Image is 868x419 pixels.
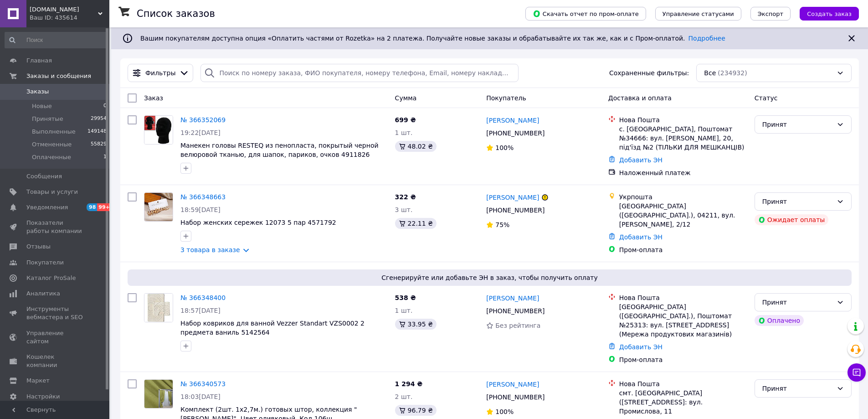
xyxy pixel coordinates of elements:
span: Экспорт [758,10,783,17]
span: Статус [755,94,778,102]
span: Принятые [32,115,63,123]
input: Поиск по номеру заказа, ФИО покупателя, номеру телефона, Email, номеру накладной [200,64,518,82]
span: Каталог ProSale [26,274,76,282]
button: Чат с покупателем [847,363,866,382]
span: 0 [103,102,107,110]
div: Пром-оплата [619,355,747,364]
img: Фото товару [144,116,173,144]
div: 33.95 ₴ [395,319,437,330]
div: с. [GEOGRAPHIC_DATA], Поштомат №34666: вул. [PERSON_NAME], 20, під'їзд №2 (ТІЛЬКИ ДЛЯ МЕШКАНЦІВ) [619,124,747,152]
span: Управление сайтом [26,329,84,346]
div: Принят [762,297,833,307]
a: Набор женских сережек 12073 5 пар 4571792 [180,219,336,226]
span: Покупатель [486,94,526,102]
div: Нова Пошта [619,293,747,302]
span: Уведомления [26,203,68,212]
div: [PHONE_NUMBER] [484,204,546,217]
div: [PHONE_NUMBER] [484,127,546,140]
span: Показатели работы компании [26,219,84,235]
span: 699 ₴ [395,116,416,124]
span: Маркет [26,377,50,385]
span: (234932) [718,69,747,77]
span: Инструменты вебмастера и SEO [26,305,84,321]
a: Подробнее [688,35,725,42]
a: Фото товару [144,379,173,409]
div: Оплачено [755,315,804,326]
div: Укрпошта [619,192,747,202]
span: Заказ [144,94,163,102]
button: Скачать отчет по пром-оплате [525,7,646,21]
span: Товары и услуги [26,188,78,196]
div: Ваш ID: 435614 [30,14,109,22]
span: Сообщения [26,172,62,181]
img: Фото товару [144,294,173,322]
span: 18:57[DATE] [180,307,221,314]
a: [PERSON_NAME] [486,294,539,303]
div: [GEOGRAPHIC_DATA] ([GEOGRAPHIC_DATA].), Поштомат №25313: вул. [STREET_ADDRESS] (Мережа продуктови... [619,302,747,339]
a: № 366352069 [180,116,226,124]
span: Отмененные [32,140,72,149]
a: № 366348663 [180,193,226,201]
div: Нова Пошта [619,379,747,388]
img: Фото товару [144,193,173,221]
span: Создать заказ [807,10,852,17]
span: 1 шт. [395,307,413,314]
div: Ожидает оплаты [755,214,829,225]
a: Добавить ЭН [619,233,663,241]
span: Выполненные [32,128,76,136]
a: Добавить ЭН [619,156,663,164]
span: Сумма [395,94,417,102]
span: Заказы [26,88,49,96]
span: Настройки [26,393,60,401]
button: Создать заказ [800,7,859,21]
button: Управление статусами [655,7,741,21]
span: Заказы и сообщения [26,72,91,80]
span: 1 шт. [395,129,413,136]
span: Сохраненные фильтры: [609,68,689,78]
a: Манекен головы RESTEQ из пенопласта, покрытый черной велюровой тканью, для шапок, париков, очков ... [180,142,379,158]
span: 100% [495,144,514,151]
span: Новые [32,102,52,110]
input: Поиск [5,32,108,48]
div: [GEOGRAPHIC_DATA] ([GEOGRAPHIC_DATA].), 04211, вул. [PERSON_NAME], 2/12 [619,202,747,229]
span: Главная [26,57,52,65]
span: 100% [495,408,514,415]
span: Отзывы [26,243,51,251]
span: Фильтры [145,68,175,78]
span: 19:22[DATE] [180,129,221,136]
span: 55829 [91,140,107,149]
span: Управление статусами [663,10,734,17]
span: 2 шт. [395,393,413,400]
a: [PERSON_NAME] [486,193,539,202]
span: Вашим покупателям доступна опция «Оплатить частями от Rozetka» на 2 платежа. Получайте новые зака... [140,35,725,42]
span: 1 294 ₴ [395,380,423,388]
span: 99+ [97,203,112,211]
div: Принят [762,119,833,129]
a: № 366348400 [180,294,226,301]
div: Пром-оплата [619,245,747,254]
span: 1 [103,153,107,161]
span: Доставка и оплата [608,94,672,102]
span: Кошелек компании [26,353,84,369]
span: Скачать отчет по пром-оплате [533,10,639,18]
span: 149148 [87,128,107,136]
span: Shock.org.ua [30,5,98,14]
span: Все [704,68,716,78]
span: 18:59[DATE] [180,206,221,213]
a: Набор ковриков для ванной Vezzer Standart VZS0002 2 предмета ваниль 5142564 [180,320,365,336]
span: Аналитика [26,290,60,298]
span: 29954 [91,115,107,123]
a: № 366340573 [180,380,226,388]
a: Фото товару [144,115,173,145]
span: 538 ₴ [395,294,416,301]
button: Экспорт [750,7,791,21]
div: Принят [762,383,833,393]
span: 322 ₴ [395,193,416,201]
div: [PHONE_NUMBER] [484,305,546,317]
a: Фото товару [144,192,173,222]
span: 75% [495,221,509,228]
div: 22.11 ₴ [395,218,437,229]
